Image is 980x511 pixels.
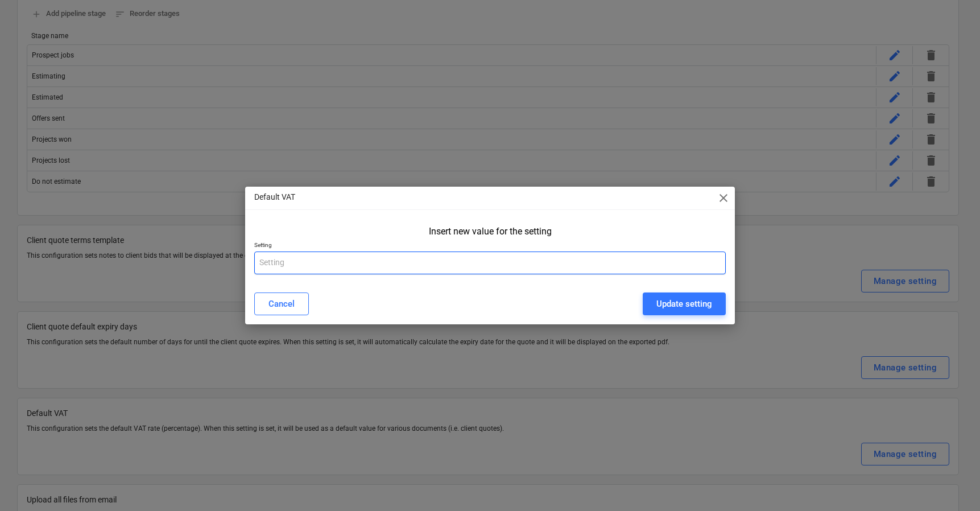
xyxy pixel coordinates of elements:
[643,292,726,315] button: Update setting
[429,226,552,237] div: Insert new value for the setting
[254,292,309,315] button: Cancel
[923,456,980,511] iframe: Chat Widget
[254,241,726,251] p: Setting
[656,296,712,311] div: Update setting
[717,191,730,205] span: close
[268,296,295,311] div: Cancel
[254,191,295,203] p: Default VAT
[254,252,726,274] input: Setting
